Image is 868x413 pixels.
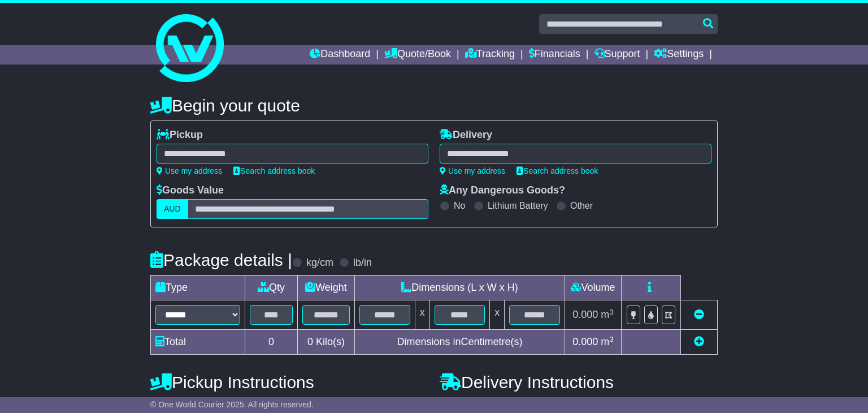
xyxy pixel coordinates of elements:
label: No [454,200,465,211]
label: lb/in [353,257,372,269]
a: Use my address [157,166,222,175]
h4: Delivery Instructions [440,373,718,392]
h4: Pickup Instructions [150,373,428,392]
label: Lithium Battery [488,200,548,211]
label: Goods Value [157,184,224,197]
td: Volume [565,276,621,300]
h4: Package details | [150,251,292,269]
td: Dimensions (L x W x H) [354,276,565,300]
td: Total [151,330,245,355]
a: Add new item [694,336,704,347]
a: Search address book [517,166,598,175]
span: m [601,309,614,320]
a: Use my address [440,166,505,175]
a: Dashboard [310,45,370,64]
label: Other [570,200,593,211]
a: Search address book [233,166,315,175]
td: Dimensions in Centimetre(s) [354,330,565,355]
h4: Begin your quote [150,96,718,115]
a: Support [594,45,640,64]
td: x [415,300,429,330]
span: m [601,336,614,347]
span: 0 [307,336,313,347]
a: Tracking [465,45,515,64]
a: Remove this item [694,309,704,320]
label: AUD [157,199,188,219]
a: Financials [529,45,580,64]
sup: 3 [609,308,614,316]
td: x [490,300,505,330]
span: 0.000 [572,336,598,347]
label: Delivery [440,129,492,141]
td: Type [151,276,245,300]
label: kg/cm [306,257,333,269]
span: 0.000 [572,309,598,320]
span: © One World Courier 2025. All rights reserved. [150,400,314,409]
a: Quote/Book [384,45,451,64]
label: Pickup [157,129,203,141]
td: Kilo(s) [298,330,355,355]
td: Weight [298,276,355,300]
td: 0 [245,330,298,355]
sup: 3 [609,335,614,343]
td: Qty [245,276,298,300]
label: Any Dangerous Goods? [440,184,565,197]
a: Settings [654,45,704,64]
